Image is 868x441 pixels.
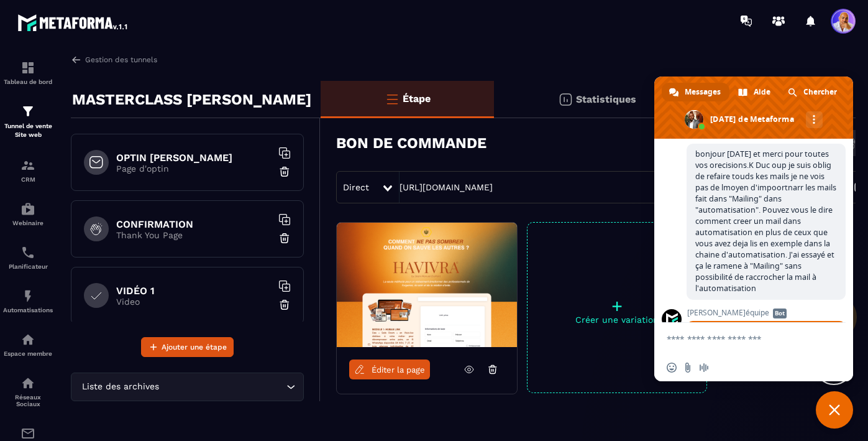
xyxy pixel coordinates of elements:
span: bonjour [DATE] et merci pour toutes vos orecisions.K Duc oup je suis oblig de refaire touds kes m... [695,149,836,294]
img: arrow [71,54,82,65]
img: logo [17,11,129,34]
div: Fermer le chat [816,391,853,429]
a: [URL][DOMAIN_NAME] [400,182,493,192]
h6: VIDÉO 1 [116,285,272,297]
span: Envoyer un fichier [683,363,693,373]
span: Message audio [699,363,709,373]
a: formationformationCRM [3,149,53,192]
span: Éditer la page [372,365,425,374]
div: Autres canaux [806,111,823,128]
p: Thank You Page [116,230,272,240]
h6: OPTIN [PERSON_NAME] [116,152,272,164]
span: Messages [685,83,721,101]
div: Chercher [780,83,846,101]
img: image [337,223,517,347]
span: Aide [754,83,770,101]
img: formation [21,104,35,119]
div: Search for option [71,373,304,401]
a: automationsautomationsEspace membre [3,323,53,366]
p: Page d'optin [116,164,272,174]
a: automationsautomationsAutomatisations [3,279,53,323]
p: Étape [403,93,431,104]
div: Messages [662,83,729,101]
img: trash [278,299,291,311]
p: Espace membre [3,350,53,357]
a: schedulerschedulerPlanificateur [3,236,53,279]
img: email [21,426,35,441]
span: Chercher [803,83,837,101]
a: formationformationTableau de bord [3,51,53,95]
a: social-networksocial-networkRéseaux Sociaux [3,366,53,417]
span: Liste des archives [79,380,162,394]
span: Direct [343,182,369,192]
h6: CONFIRMATION [116,218,272,230]
button: Ajouter une étape [141,337,234,357]
a: Éditer la page [349,360,430,379]
p: Planificateur [3,263,53,270]
span: Insérer un emoji [667,363,677,373]
img: scheduler [21,245,35,260]
img: formation [21,60,35,75]
p: Video [116,297,272,307]
span: [PERSON_NAME]équipe [687,309,846,317]
img: trash [278,165,291,178]
img: automations [21,332,35,347]
p: Automatisations [3,307,53,313]
p: Tunnel de vente Site web [3,122,53,139]
p: Statistiques [576,93,636,105]
p: Réseaux Sociaux [3,394,53,407]
a: Gestion des tunnels [71,54,157,65]
img: automations [21,289,35,304]
input: Search for option [162,380,283,394]
img: automations [21,202,35,216]
img: formation [21,158,35,173]
p: + [528,297,706,315]
img: stats.20deebd0.svg [558,92,573,107]
img: social-network [21,376,35,391]
img: trash [278,232,291,244]
span: Bot [773,309,787,318]
p: Tableau de bord [3,78,53,85]
p: Webinaire [3,220,53,226]
textarea: Entrez votre message... [667,333,813,345]
img: bars-o.4a397970.svg [385,91,400,106]
a: formationformationTunnel de vente Site web [3,95,53,149]
div: Aide [731,83,779,101]
p: Créer une variation [528,315,706,325]
h3: BON DE COMMANDE [336,134,487,152]
p: CRM [3,176,53,183]
p: MASTERCLASS [PERSON_NAME] [72,87,311,112]
a: automationsautomationsWebinaire [3,192,53,236]
span: Ajouter une étape [162,341,227,353]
